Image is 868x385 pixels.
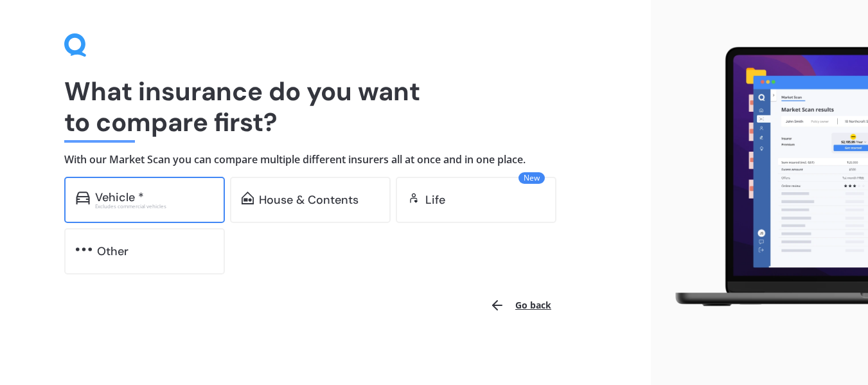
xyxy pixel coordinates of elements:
[76,243,92,256] img: other.81dba5aafe580aa69f38.svg
[64,76,587,138] h1: What insurance do you want to compare first?
[482,290,559,321] button: Go back
[425,193,445,206] div: Life
[407,192,420,204] img: life.f720d6a2d7cdcd3ad642.svg
[259,193,359,206] div: House & Contents
[64,153,587,166] h4: With our Market Scan you can compare multiple different insurers all at once and in one place.
[242,192,254,204] img: home-and-contents.b802091223b8502ef2dd.svg
[518,172,545,184] span: New
[97,245,128,258] div: Other
[95,191,144,204] div: Vehicle *
[95,204,213,209] div: Excludes commercial vehicles
[661,41,868,312] img: laptop.webp
[76,192,90,204] img: car.f15378c7a67c060ca3f3.svg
